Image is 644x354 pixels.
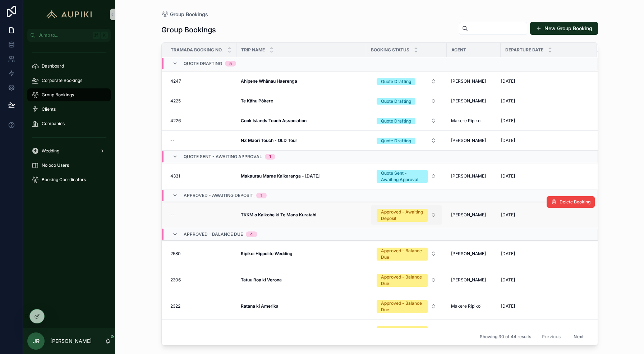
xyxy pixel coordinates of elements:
a: Select Button [371,205,442,225]
span: Approved - Balance Due [184,231,243,237]
div: Quote Drafting [381,138,411,144]
div: Quote Drafting [381,78,411,85]
span: Jump to... [38,32,90,38]
a: -- [170,138,232,143]
button: Select Button [371,114,442,127]
div: 4 [250,231,253,237]
span: Quote Sent - Awaiting Approval [184,154,262,160]
a: Select Button [371,166,442,186]
strong: Tatuu Roa ki Verona [241,277,282,282]
a: Makere Ripikoi [451,118,496,124]
strong: Makaurau Marae Kaikaranga - [DATE] [241,173,319,179]
a: Makere Ripikoi [451,303,496,309]
span: Companies [42,121,65,127]
span: [DATE] [501,212,515,218]
span: [PERSON_NAME] [451,138,486,143]
span: Approved - Awaiting Deposit [184,193,253,198]
span: 2580 [170,251,181,257]
span: Makere Ripikoi [451,303,482,309]
a: TKKM o Kaikohe ki Te Mana Kuratahi [241,212,362,218]
a: [PERSON_NAME] [451,78,496,84]
a: Group Bookings [27,88,111,101]
span: 2306 [170,277,181,283]
span: [DATE] [501,118,515,124]
a: Te Kāhu Pōkere [241,98,362,104]
span: [DATE] [501,138,515,143]
h1: Group Bookings [161,25,216,35]
a: Ahipene Whānau Haerenga [241,78,362,84]
a: New Group Booking [530,22,598,35]
span: Showing 30 of 44 results [480,334,531,340]
a: Select Button [371,114,442,128]
a: Cook Islands Touch Association [241,118,362,124]
a: Noloco Users [27,159,111,172]
a: Corporate Bookings [27,74,111,87]
a: Select Button [371,296,442,316]
span: [PERSON_NAME] [451,98,486,104]
div: Quote Drafting [381,118,411,124]
div: Approved - Balance Due [381,300,423,313]
span: Group Bookings [42,92,74,98]
a: Select Button [371,244,442,264]
span: Wedding [42,148,59,154]
span: Booking Coordinators [42,177,86,183]
a: [DATE] [501,212,588,218]
div: Approved - Balance Due [381,248,423,261]
span: JR [33,337,40,345]
button: Select Button [371,323,442,342]
button: Select Button [371,95,442,107]
a: [DATE] [501,138,588,143]
button: Select Button [371,270,442,290]
a: Select Button [371,270,442,290]
span: [DATE] [501,303,515,309]
a: Group Bookings [161,11,208,18]
div: Quote Sent - Awaiting Approval [381,170,423,183]
a: 2322 [170,303,232,309]
span: Dashboard [42,63,64,69]
a: Makaurau Marae Kaikaranga - [DATE] [241,173,362,179]
span: [PERSON_NAME] [451,78,486,84]
span: [PERSON_NAME] [451,212,486,218]
div: 5 [229,61,232,66]
a: 2580 [170,251,232,257]
a: 4226 [170,118,232,124]
a: [DATE] [501,78,588,84]
span: [DATE] [501,173,515,179]
a: Select Button [371,74,442,88]
a: [DATE] [501,118,588,124]
span: [DATE] [501,78,515,84]
span: Group Bookings [170,11,208,18]
span: Departure Date [505,47,543,53]
a: Wedding [27,144,111,157]
span: 4226 [170,118,181,124]
a: [DATE] [501,251,588,257]
div: 1 [261,193,262,198]
a: [PERSON_NAME] [451,277,496,283]
span: Trip Name [241,47,265,53]
button: Select Button [371,75,442,88]
span: 4331 [170,173,180,179]
span: 2322 [170,303,180,309]
span: [PERSON_NAME] [451,173,486,179]
a: [PERSON_NAME] [451,138,496,143]
span: [DATE] [501,251,515,257]
a: [PERSON_NAME] [451,173,496,179]
div: 1 [269,154,271,160]
span: [PERSON_NAME] [451,277,486,283]
span: -- [170,212,175,218]
button: Select Button [371,166,442,186]
span: Makere Ripikoi [451,118,482,124]
div: Quote Drafting [381,98,411,105]
span: Corporate Bookings [42,78,82,83]
span: [DATE] [501,277,515,283]
span: 4225 [170,98,181,104]
a: Ripikoi Hippolite Wedding [241,251,362,257]
span: -- [170,138,175,143]
a: [DATE] [501,98,588,104]
a: 4247 [170,78,232,84]
a: Companies [27,117,111,130]
strong: Te Kāhu Pōkere [241,98,273,104]
a: [PERSON_NAME] [451,212,496,218]
a: [DATE] [501,277,588,283]
span: Delete Booking [560,199,590,205]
